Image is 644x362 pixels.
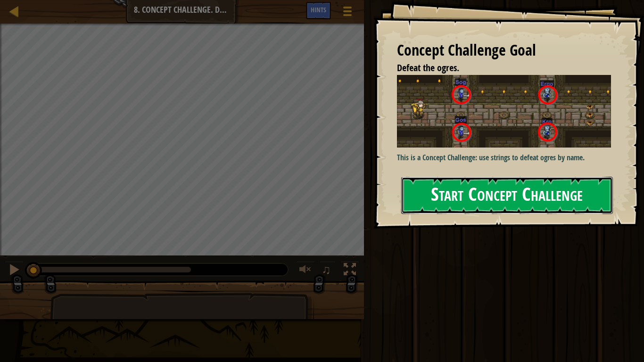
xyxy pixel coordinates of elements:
li: Defeat the ogres. [385,61,609,75]
button: Adjust volume [296,261,315,280]
span: ♫ [322,263,331,277]
button: Toggle fullscreen [340,261,359,280]
button: ♫ [320,261,336,280]
button: Start Concept Challenge [401,177,613,214]
img: Dangerous steps new [397,75,611,148]
div: Concept Challenge Goal [397,40,611,61]
button: Ctrl + P: Pause [5,261,24,280]
p: This is a Concept Challenge: use strings to defeat ogres by name. [397,152,611,163]
button: Show game menu [336,2,359,24]
span: Defeat the ogres. [397,61,459,74]
span: Hints [311,5,326,14]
